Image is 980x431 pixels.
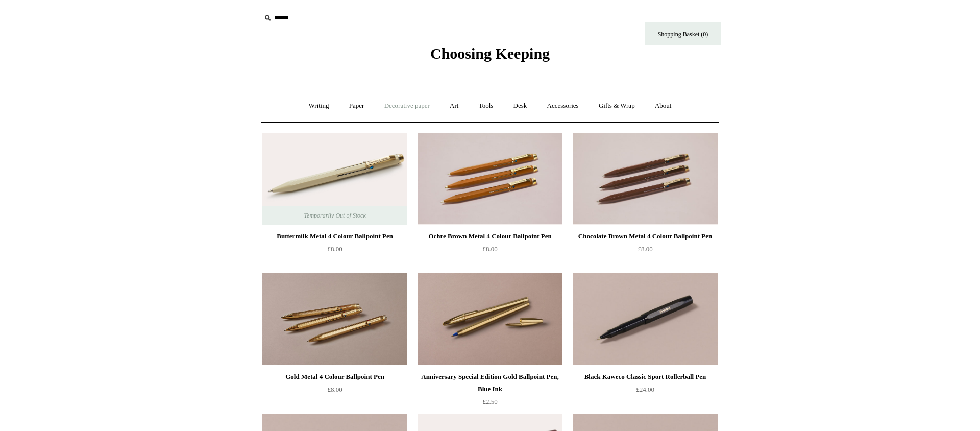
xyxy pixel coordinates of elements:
a: Anniversary Special Edition Gold Ballpoint Pen, Blue Ink £2.50 [418,371,562,413]
img: Chocolate Brown Metal 4 Colour Ballpoint Pen [573,133,718,225]
a: Decorative paper [375,92,439,119]
a: Ochre Brown Metal 4 Colour Ballpoint Pen Ochre Brown Metal 4 Colour Ballpoint Pen [418,133,562,225]
div: Anniversary Special Edition Gold Ballpoint Pen, Blue Ink [420,371,560,395]
div: Buttermilk Metal 4 Colour Ballpoint Pen [265,230,405,243]
a: Ochre Brown Metal 4 Colour Ballpoint Pen £8.00 [418,230,562,272]
a: Desk [504,92,536,119]
div: Chocolate Brown Metal 4 Colour Ballpoint Pen [575,230,715,243]
img: Gold Metal 4 Colour Ballpoint Pen [262,273,407,365]
span: £8.00 [327,245,342,253]
a: Tools [470,92,503,119]
img: Black Kaweco Classic Sport Rollerball Pen [573,273,718,365]
a: Paper [340,92,374,119]
a: Black Kaweco Classic Sport Rollerball Pen Black Kaweco Classic Sport Rollerball Pen [573,273,718,365]
span: £24.00 [636,386,654,393]
span: Choosing Keeping [430,45,550,62]
a: Gifts & Wrap [590,92,644,119]
a: Writing [300,92,338,119]
a: Buttermilk Metal 4 Colour Ballpoint Pen Buttermilk Metal 4 Colour Ballpoint Pen Temporarily Out o... [262,133,407,225]
a: Art [440,92,468,119]
span: £8.00 [482,245,497,253]
a: Choosing Keeping [430,53,550,60]
a: Gold Metal 4 Colour Ballpoint Pen Gold Metal 4 Colour Ballpoint Pen [262,273,407,365]
a: Chocolate Brown Metal 4 Colour Ballpoint Pen £8.00 [573,230,718,272]
a: Gold Metal 4 Colour Ballpoint Pen £8.00 [262,371,407,413]
img: Buttermilk Metal 4 Colour Ballpoint Pen [262,133,407,225]
a: Buttermilk Metal 4 Colour Ballpoint Pen £8.00 [262,230,407,272]
span: £2.50 [482,398,497,405]
a: Accessories [538,92,588,119]
a: Shopping Basket (0) [645,22,721,45]
div: Gold Metal 4 Colour Ballpoint Pen [265,371,405,383]
div: Ochre Brown Metal 4 Colour Ballpoint Pen [420,230,560,243]
span: £8.00 [638,245,652,253]
a: Chocolate Brown Metal 4 Colour Ballpoint Pen Chocolate Brown Metal 4 Colour Ballpoint Pen [573,133,718,225]
img: Anniversary Special Edition Gold Ballpoint Pen, Blue Ink [418,273,562,365]
span: £8.00 [327,386,342,393]
span: Temporarily Out of Stock [293,206,376,225]
a: About [646,92,681,119]
a: Anniversary Special Edition Gold Ballpoint Pen, Blue Ink Anniversary Special Edition Gold Ballpoi... [418,273,562,365]
div: Black Kaweco Classic Sport Rollerball Pen [575,371,715,383]
a: Black Kaweco Classic Sport Rollerball Pen £24.00 [573,371,718,413]
img: Ochre Brown Metal 4 Colour Ballpoint Pen [418,133,562,225]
